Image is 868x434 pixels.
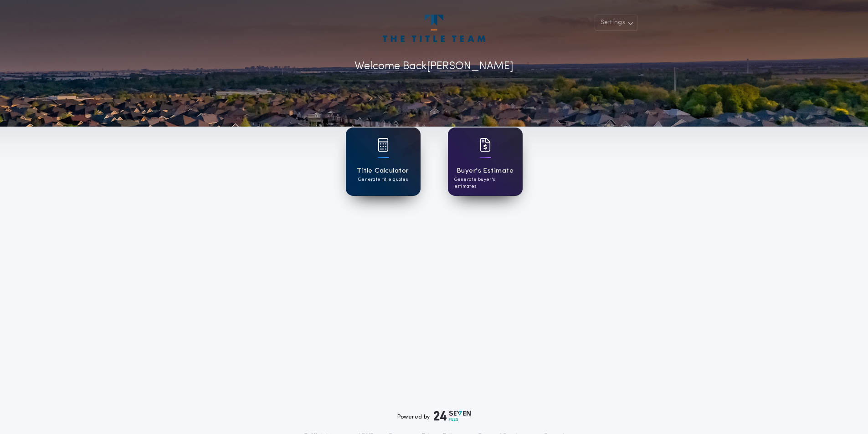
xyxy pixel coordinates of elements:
[595,15,637,31] button: Settings
[397,410,471,421] div: Powered by
[480,138,491,152] img: card icon
[457,166,514,176] h1: Buyer's Estimate
[378,138,389,152] img: card icon
[448,128,523,196] a: card iconBuyer's EstimateGenerate buyer's estimates
[346,128,421,196] a: card iconTitle CalculatorGenerate title quotes
[383,15,485,42] img: account-logo
[454,176,516,190] p: Generate buyer's estimates
[357,166,409,176] h1: Title Calculator
[434,410,471,421] img: logo
[354,58,514,75] p: Welcome Back [PERSON_NAME]
[358,176,408,183] p: Generate title quotes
